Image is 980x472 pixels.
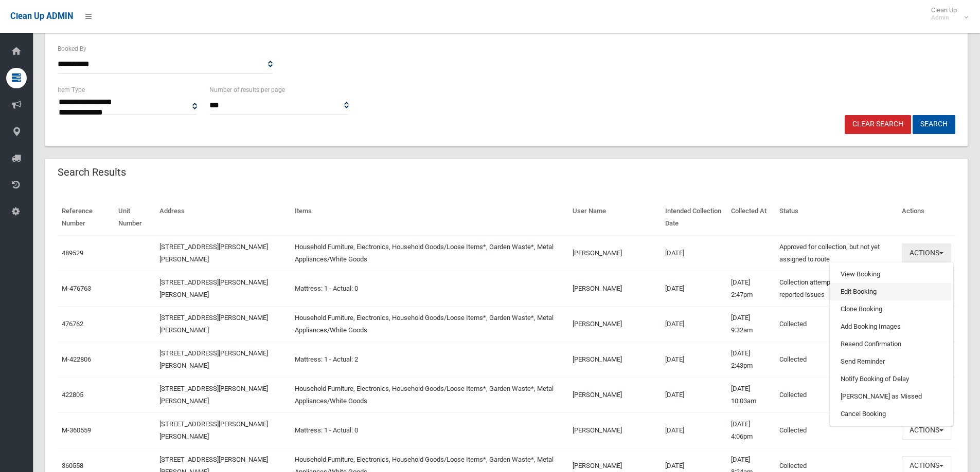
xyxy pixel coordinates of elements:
a: 476762 [62,320,83,328]
header: Search Results [45,162,138,182]
td: Mattress: 1 - Actual: 0 [291,271,568,306]
a: [PERSON_NAME] as Missed [830,388,953,405]
a: Send Reminder [830,353,953,370]
span: Clean Up [926,6,967,22]
td: [DATE] [661,412,727,448]
label: Number of results per page [209,84,285,96]
a: Clear Search [845,115,911,134]
td: [DATE] [661,306,727,342]
td: Collected [775,377,898,412]
td: [DATE] 9:32am [727,306,775,342]
td: Collection attempted but driver reported issues [775,271,898,306]
td: Collected [775,306,898,342]
a: Clone Booking [830,300,953,318]
button: Search [913,115,955,134]
a: M-360559 [62,426,91,434]
small: Admin [931,14,957,22]
td: Mattress: 1 - Actual: 2 [291,342,568,377]
label: Booked By [58,43,86,54]
td: Household Furniture, Electronics, Household Goods/Loose Items*, Garden Waste*, Metal Appliances/W... [291,235,568,271]
button: Actions [902,243,951,262]
th: Address [155,200,291,235]
td: [PERSON_NAME] [568,377,661,412]
a: Add Booking Images [830,318,953,335]
a: 422805 [62,391,83,399]
label: Item Type [58,84,85,96]
th: Status [775,200,898,235]
a: View Booking [830,266,953,283]
td: Household Furniture, Electronics, Household Goods/Loose Items*, Garden Waste*, Metal Appliances/W... [291,377,568,412]
th: Items [291,200,568,235]
td: Collected [775,342,898,377]
td: Household Furniture, Electronics, Household Goods/Loose Items*, Garden Waste*, Metal Appliances/W... [291,306,568,342]
a: 489529 [62,249,83,257]
th: Actions [898,200,955,235]
a: [STREET_ADDRESS][PERSON_NAME][PERSON_NAME] [159,243,268,263]
td: Approved for collection, but not yet assigned to route [775,235,898,271]
td: [PERSON_NAME] [568,342,661,377]
a: [STREET_ADDRESS][PERSON_NAME][PERSON_NAME] [159,385,268,405]
a: Resend Confirmation [830,335,953,353]
span: Clean Up ADMIN [10,11,73,21]
a: 360558 [62,462,83,469]
th: Intended Collection Date [661,200,727,235]
td: [DATE] [661,342,727,377]
a: Notify Booking of Delay [830,370,953,388]
td: [DATE] 4:06pm [727,412,775,448]
a: [STREET_ADDRESS][PERSON_NAME][PERSON_NAME] [159,420,268,440]
td: [DATE] 2:43pm [727,342,775,377]
td: [DATE] 10:03am [727,377,775,412]
td: Mattress: 1 - Actual: 0 [291,412,568,448]
button: Actions [902,421,951,440]
td: [PERSON_NAME] [568,412,661,448]
a: M-422806 [62,355,91,363]
td: [PERSON_NAME] [568,271,661,306]
td: [DATE] [661,235,727,271]
td: Collected [775,412,898,448]
td: [DATE] 2:47pm [727,271,775,306]
td: [DATE] [661,271,727,306]
a: Cancel Booking [830,405,953,423]
a: [STREET_ADDRESS][PERSON_NAME][PERSON_NAME] [159,278,268,298]
th: Unit Number [114,200,155,235]
td: [PERSON_NAME] [568,235,661,271]
a: [STREET_ADDRESS][PERSON_NAME][PERSON_NAME] [159,349,268,369]
a: Edit Booking [830,283,953,300]
td: [DATE] [661,377,727,412]
a: M-476763 [62,285,91,292]
th: User Name [568,200,661,235]
th: Collected At [727,200,775,235]
th: Reference Number [58,200,114,235]
a: [STREET_ADDRESS][PERSON_NAME][PERSON_NAME] [159,314,268,334]
td: [PERSON_NAME] [568,306,661,342]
